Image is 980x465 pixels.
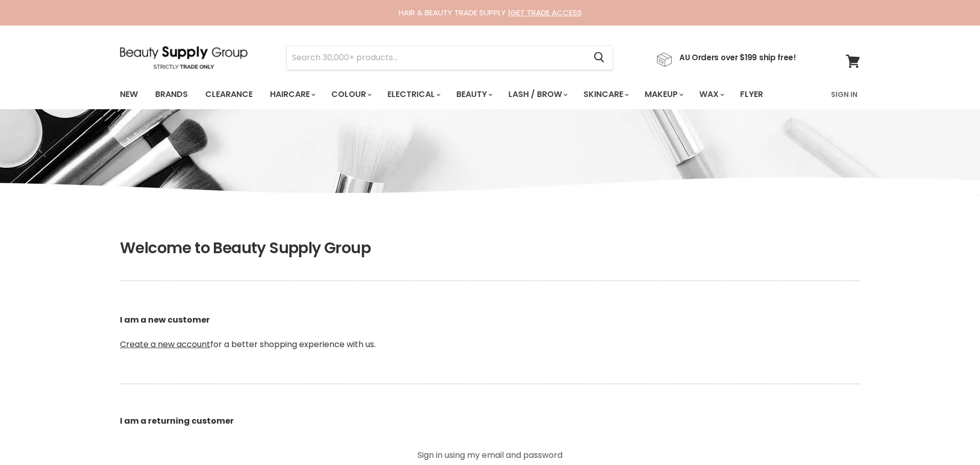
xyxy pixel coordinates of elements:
a: New [112,84,145,105]
b: I am a new customer [120,314,210,326]
p: Sign in using my email and password [375,451,605,459]
a: Beauty [449,84,499,105]
h1: Welcome to Beauty Supply Group [120,239,860,257]
a: Clearance [198,84,260,105]
a: Flyer [732,84,771,105]
a: Skincare [576,84,635,105]
a: Create a new account [120,338,210,350]
a: Sign In [825,84,864,105]
iframe: Gorgias live chat messenger [929,417,970,455]
a: Electrical [380,84,447,105]
ul: Main menu [112,80,798,109]
a: GET TRADE ACCESS [510,7,582,18]
a: Haircare [262,84,322,105]
a: Colour [324,84,378,105]
form: Product [286,45,613,70]
a: Lash / Brow [501,84,574,105]
nav: Main [107,80,873,109]
a: Brands [148,84,195,105]
button: Search [585,46,612,69]
b: I am a returning customer [120,415,234,427]
a: Wax [692,84,730,105]
p: for a better shopping experience with us. [120,289,860,375]
input: Search [287,46,585,69]
div: HAIR & BEAUTY TRADE SUPPLY | [107,8,873,18]
a: Makeup [637,84,690,105]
